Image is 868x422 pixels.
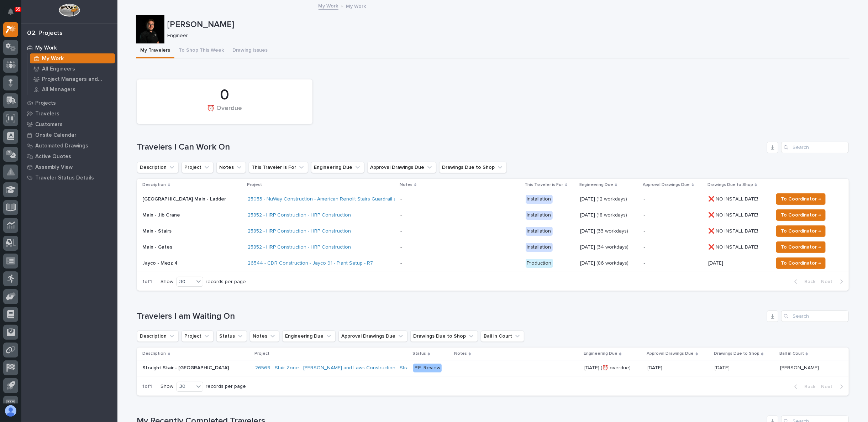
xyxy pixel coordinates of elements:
p: [DATE] (33 workdays) [580,228,638,234]
span: To Coordinator → [781,259,821,267]
span: To Coordinator → [781,227,821,235]
div: Installation [526,227,553,236]
div: - [400,212,402,218]
div: ⏰ Overdue [149,105,300,120]
input: Search [781,142,849,153]
p: My Work [35,45,57,51]
span: Back [800,278,816,285]
p: Engineer [167,33,844,39]
p: ❌ NO INSTALL DATE! [708,227,759,234]
p: Notes [454,350,467,358]
a: 26544 - CDR Construction - Jayco 91 - Plant Setup - R7 [248,260,373,266]
a: Automated Drawings [21,140,117,151]
button: Approval Drawings Due [338,330,407,342]
button: Notifications [3,4,18,19]
p: - [644,228,703,234]
div: - [400,228,402,234]
button: Description [137,330,179,342]
tr: Straight Stair - [GEOGRAPHIC_DATA]Straight Stair - [GEOGRAPHIC_DATA] 26569 - Stair Zone - [PERSON... [137,360,849,376]
p: ❌ NO INSTALL DATE! [708,195,759,202]
p: Assembly View [35,164,73,171]
a: Onsite Calendar [21,130,117,140]
p: Description [143,350,166,358]
div: Installation [526,211,553,220]
p: All Managers [42,87,75,93]
div: Notifications55 [9,9,18,20]
a: 26569 - Stair Zone - [PERSON_NAME] and Laws Construction - Straight Stair - [GEOGRAPHIC_DATA] [255,365,482,371]
button: My Travelers [136,43,174,58]
p: records per page [206,384,246,390]
h1: Travelers I Can Work On [137,142,764,152]
p: Project [247,181,262,189]
a: Traveler Status Details [21,172,117,183]
p: Approval Drawings Due [647,350,694,358]
p: Main - Stairs [143,228,242,234]
p: Ball in Court [779,350,804,358]
button: To Coordinator → [776,225,826,237]
a: 25852 - HRP Construction - HRP Construction [248,244,351,250]
button: Notes [216,162,246,173]
p: [GEOGRAPHIC_DATA] Main - Ladder [143,196,242,202]
button: To Shop This Week [174,43,228,58]
p: [DATE] [648,365,709,371]
p: Drawings Due to Shop [714,350,759,358]
p: Active Quotes [35,153,71,160]
p: - [644,260,703,266]
button: Back [789,278,819,285]
div: P.E. Review [413,364,442,372]
p: This Traveler is For [525,181,563,189]
h1: Travelers I am Waiting On [137,311,764,322]
span: Next [821,384,837,390]
p: - [644,212,703,218]
tr: [GEOGRAPHIC_DATA] Main - Ladder25053 - NuWay Construction - American Renolit Stairs Guardrail and... [137,191,849,207]
p: [DATE] (18 workdays) [580,212,638,218]
div: 0 [149,86,300,104]
p: Notes [400,181,412,189]
a: Customers [21,119,117,130]
p: Travelers [35,111,59,117]
p: Onsite Calendar [35,132,77,139]
p: Automated Drawings [35,143,88,149]
button: To Coordinator → [776,193,826,205]
a: Projects [21,98,117,108]
a: 25852 - HRP Construction - HRP Construction [248,212,351,218]
p: Projects [35,100,56,106]
p: Status [412,350,426,358]
p: [DATE] (34 workdays) [580,244,638,250]
p: My Work [42,56,64,62]
p: Description [143,181,166,189]
div: Installation [526,243,553,252]
div: 30 [177,278,194,286]
p: All Engineers [42,66,75,72]
p: 1 of 1 [137,273,158,291]
button: Engineering Due [311,162,364,173]
button: Description [137,162,179,173]
p: Customers [35,121,63,128]
button: Drawings Due to Shop [410,330,478,342]
button: Drawing Issues [228,43,272,58]
p: Jayco - Mezz 4 [143,260,242,266]
p: [PERSON_NAME] [167,20,847,30]
button: To Coordinator → [776,257,826,269]
p: records per page [206,279,246,285]
button: To Coordinator → [776,209,826,221]
tr: Main - Gates25852 - HRP Construction - HRP Construction - Installation[DATE] (34 workdays)-❌ NO I... [137,239,849,255]
a: Project Managers and Engineers [27,74,117,84]
div: 02. Projects [27,30,63,37]
a: 25053 - NuWay Construction - American Renolit Stairs Guardrail and Roof Ladder [248,196,432,202]
button: Back [789,384,819,390]
p: - [644,244,703,250]
a: My Work [27,53,117,63]
p: Drawings Due to Shop [707,181,753,189]
p: Traveler Status Details [35,175,94,181]
tr: Main - Jib Crane25852 - HRP Construction - HRP Construction - Installation[DATE] (18 workdays)-❌ ... [137,207,849,223]
button: This Traveler is For [249,162,308,173]
p: 55 [16,7,20,12]
p: Main - Gates [143,244,242,250]
button: Project [182,162,214,173]
a: Travelers [21,108,117,119]
span: Next [821,278,837,285]
p: - [644,196,703,202]
p: Project Managers and Engineers [42,76,112,83]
